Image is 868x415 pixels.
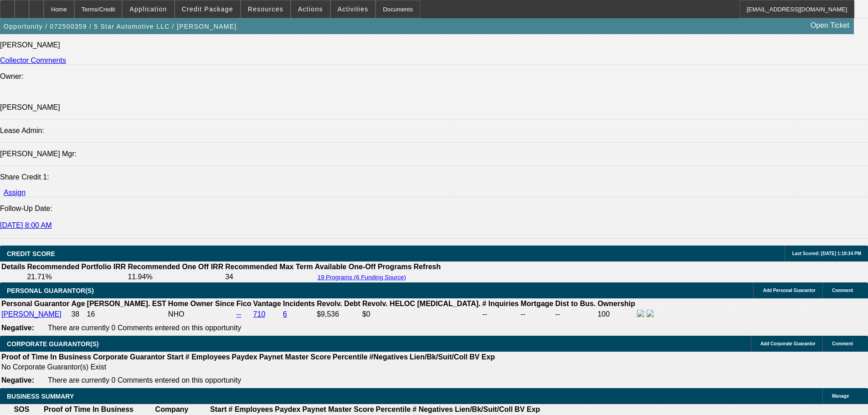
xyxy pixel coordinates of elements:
b: # Employees [229,405,273,413]
a: [PERSON_NAME] [1,310,62,318]
a: 710 [253,310,266,318]
span: CREDIT SCORE [7,250,55,257]
th: Details [1,262,26,272]
th: Refresh [413,262,442,272]
b: Percentile [376,405,411,413]
td: $0 [362,309,481,319]
td: 34 [225,272,313,282]
th: Recommended Max Term [225,262,313,272]
span: There are currently 0 Comments entered on this opportunity [48,324,241,332]
button: Credit Package [175,0,240,18]
span: Opportunity / 072500359 / 5 Star Automotive LLC / [PERSON_NAME] [4,23,236,30]
a: -- [236,310,241,318]
span: Manage [832,394,849,399]
b: Home Owner Since [168,300,235,307]
b: Corporate Guarantor [93,353,165,361]
b: Mortgage [521,300,554,307]
b: Negative: [1,376,34,384]
b: Incidents [283,300,315,307]
span: CORPORATE GUARANTOR(S) [7,340,99,348]
b: Vantage [253,300,281,307]
b: Paynet Master Score [259,353,331,361]
b: BV Exp [469,353,495,361]
button: Resources [241,0,290,18]
b: Ownership [597,300,635,307]
button: Application [123,0,174,18]
b: BV Exp [514,405,540,413]
b: Percentile [333,353,367,361]
th: Recommended Portfolio IRR [26,262,126,272]
span: Add Corporate Guarantor [760,341,816,346]
b: Lien/Bk/Suit/Coll [455,405,513,413]
span: Comment [832,341,853,346]
b: Company [155,405,189,413]
a: 6 [283,310,287,318]
b: Start [210,405,226,413]
td: -- [555,309,596,319]
button: Actions [291,0,330,18]
span: PERSONAL GUARANTOR(S) [7,287,94,294]
b: Revolv. Debt [317,300,360,307]
a: Assign [4,189,26,196]
td: 11.94% [127,272,224,282]
td: 21.71% [26,272,126,282]
th: Proof of Time In Business [43,405,134,414]
td: 100 [597,309,636,319]
span: Actions [298,5,323,13]
th: Proof of Time In Business [1,353,92,362]
span: There are currently 0 Comments entered on this opportunity [48,376,241,384]
b: Paynet Master Score [302,405,374,413]
span: Resources [248,5,283,13]
b: Lien/Bk/Suit/Coll [410,353,467,361]
td: 38 [71,309,85,319]
span: Application [129,5,167,13]
b: Paydex [232,353,257,361]
b: # Inquiries [482,300,519,307]
b: #Negatives [370,353,408,361]
b: # Negatives [412,405,453,413]
b: [PERSON_NAME]. EST [87,300,166,307]
b: Dist to Bus. [555,300,596,307]
td: NHO [168,309,235,319]
b: Age [71,300,85,307]
b: Personal Guarantor [1,300,69,307]
a: Open Ticket [807,18,853,33]
td: -- [482,309,519,319]
b: Start [167,353,183,361]
span: Last Scored: [DATE] 1:18:34 PM [792,251,861,256]
span: Activities [338,5,369,13]
b: # Employees [185,353,230,361]
th: Available One-Off Programs [314,262,412,272]
td: 16 [87,309,167,319]
th: Recommended One Off IRR [127,262,224,272]
td: -- [520,309,554,319]
img: linkedin-icon.png [647,310,654,317]
b: Revolv. HELOC [MEDICAL_DATA]. [362,300,481,307]
img: facebook-icon.png [637,310,644,317]
td: $9,536 [316,309,361,319]
span: BUSINESS SUMMARY [7,393,74,400]
th: SOS [1,405,42,414]
b: Negative: [1,324,34,332]
span: Credit Package [182,5,233,13]
button: Activities [331,0,375,18]
span: Comment [832,288,853,293]
b: Fico [236,300,252,307]
span: Add Personal Guarantor [763,288,816,293]
td: No Corporate Guarantor(s) Exist [1,363,499,372]
b: Paydex [275,405,300,413]
button: 19 Programs (6 Funding Source) [315,273,409,281]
